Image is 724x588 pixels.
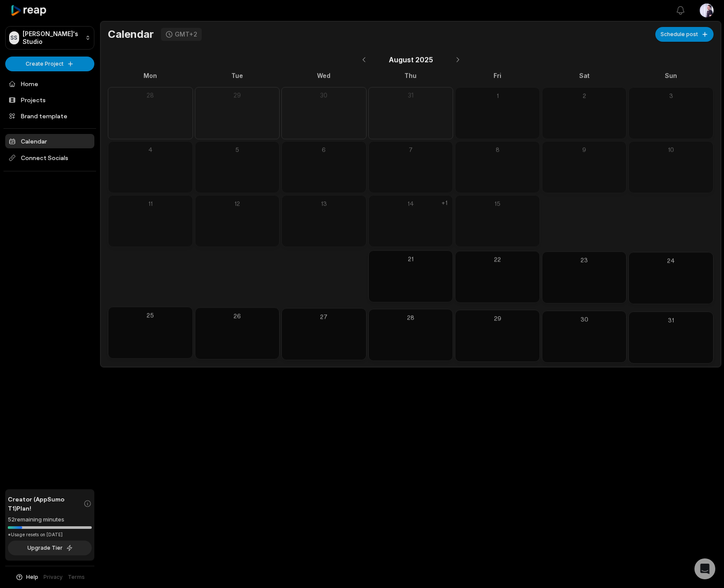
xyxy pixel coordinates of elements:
[546,91,623,100] div: 2
[281,71,367,80] div: Wed
[5,57,94,71] button: Create Project
[372,91,450,100] div: 31
[285,145,363,154] div: 6
[372,145,450,154] div: 7
[112,91,189,100] div: 28
[199,199,276,208] div: 12
[8,494,83,513] span: Creator (AppSumo T1) Plan!
[459,255,536,264] div: 22
[372,254,450,263] div: 21
[5,134,94,148] a: Calendar
[632,145,710,154] div: 10
[112,199,189,208] div: 11
[15,573,38,581] button: Help
[546,255,623,264] div: 23
[199,145,276,154] div: 5
[632,256,710,265] div: 24
[694,558,715,579] div: Open Intercom Messenger
[108,71,193,80] div: Mon
[68,573,85,581] a: Terms
[459,199,536,208] div: 15
[23,30,82,46] p: [PERSON_NAME]'s Studio
[5,109,94,123] a: Brand template
[195,71,280,80] div: Tue
[5,93,94,107] a: Projects
[26,573,38,581] span: Help
[8,515,92,524] div: 52 remaining minutes
[112,145,189,154] div: 4
[285,199,363,208] div: 13
[199,311,276,321] div: 26
[632,91,710,100] div: 3
[368,71,454,80] div: Thu
[8,531,92,538] div: *Usage resets on [DATE]
[5,77,94,91] a: Home
[459,145,536,154] div: 8
[5,150,94,166] span: Connect Socials
[199,91,276,100] div: 29
[8,541,92,555] button: Upgrade Tier
[455,71,540,80] div: Fri
[108,28,154,41] h1: Calendar
[9,31,19,44] div: SS
[175,30,197,38] div: GMT+2
[285,91,363,100] div: 30
[628,71,714,80] div: Sun
[372,199,450,208] div: 14
[542,71,627,80] div: Sat
[112,311,189,320] div: 25
[43,573,63,581] a: Privacy
[459,91,536,100] div: 1
[546,145,623,154] div: 9
[655,27,714,42] button: Schedule post
[389,54,433,65] span: August 2025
